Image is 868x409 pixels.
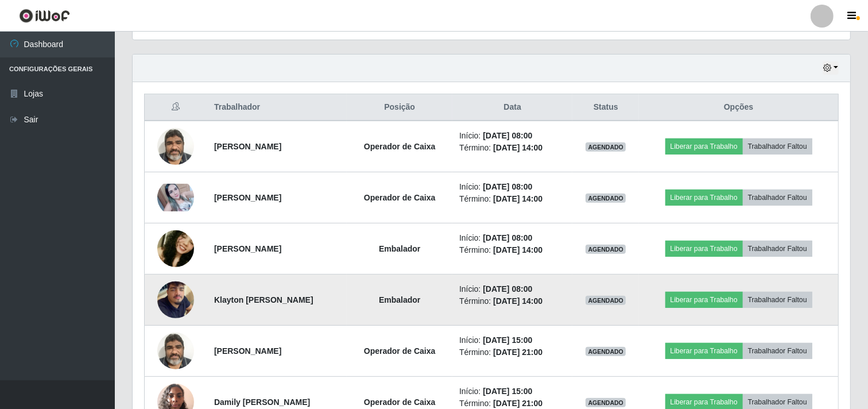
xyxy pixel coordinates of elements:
[743,292,812,308] button: Trabalhador Faltou
[459,283,565,295] li: Início:
[364,142,436,151] strong: Operador de Caixa
[459,244,565,256] li: Término:
[379,244,420,253] strong: Embalador
[459,346,565,358] li: Término:
[459,142,565,154] li: Término:
[493,348,542,357] time: [DATE] 21:00
[459,181,565,193] li: Início:
[157,184,194,211] img: 1668045195868.jpeg
[665,292,743,308] button: Liberar para Trabalho
[157,267,194,333] img: 1752843013867.jpeg
[483,387,532,396] time: [DATE] 15:00
[459,334,565,346] li: Início:
[347,94,452,121] th: Posição
[743,190,812,206] button: Trabalhador Faltou
[586,245,626,254] span: AGENDADO
[493,296,542,306] time: [DATE] 14:00
[743,343,812,359] button: Trabalhador Faltou
[214,142,281,151] strong: [PERSON_NAME]
[586,142,626,152] span: AGENDADO
[665,138,743,155] button: Liberar para Trabalho
[19,9,70,23] img: CoreUI Logo
[572,94,639,121] th: Status
[493,399,542,408] time: [DATE] 21:00
[483,284,532,294] time: [DATE] 08:00
[493,245,542,254] time: [DATE] 14:00
[586,347,626,356] span: AGENDADO
[157,210,194,287] img: 1666052653586.jpeg
[364,346,436,356] strong: Operador de Caixa
[214,295,313,304] strong: Klayton [PERSON_NAME]
[483,182,532,191] time: [DATE] 08:00
[364,398,436,407] strong: Operador de Caixa
[665,241,743,257] button: Liberar para Trabalho
[214,398,310,407] strong: Damily [PERSON_NAME]
[493,194,542,203] time: [DATE] 14:00
[483,335,532,345] time: [DATE] 15:00
[214,346,281,356] strong: [PERSON_NAME]
[639,94,838,121] th: Opções
[379,295,420,304] strong: Embalador
[157,326,194,375] img: 1625107347864.jpeg
[452,94,572,121] th: Data
[483,233,532,242] time: [DATE] 08:00
[459,130,565,142] li: Início:
[743,241,812,257] button: Trabalhador Faltou
[207,94,347,121] th: Trabalhador
[459,295,565,307] li: Término:
[665,343,743,359] button: Liberar para Trabalho
[214,193,281,202] strong: [PERSON_NAME]
[586,296,626,305] span: AGENDADO
[483,131,532,140] time: [DATE] 08:00
[586,398,626,407] span: AGENDADO
[459,193,565,205] li: Término:
[364,193,436,202] strong: Operador de Caixa
[157,122,194,171] img: 1625107347864.jpeg
[665,190,743,206] button: Liberar para Trabalho
[214,244,281,253] strong: [PERSON_NAME]
[743,138,812,155] button: Trabalhador Faltou
[459,385,565,398] li: Início:
[459,232,565,244] li: Início:
[493,143,542,152] time: [DATE] 14:00
[586,194,626,203] span: AGENDADO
